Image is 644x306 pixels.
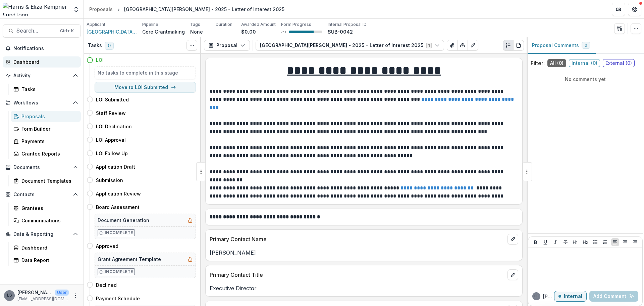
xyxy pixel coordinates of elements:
[534,295,538,298] div: Lauren Scott
[87,4,115,14] a: Proposals
[3,70,81,81] button: Open Activity
[554,291,587,302] button: Internal
[71,3,81,16] button: Open entity switcher
[468,40,478,51] button: Edit as form
[543,293,554,300] p: [PERSON_NAME]
[98,69,193,76] h5: No tasks to complete in this stage
[447,40,458,51] button: View Attached Files
[3,97,81,108] button: Open Workflows
[11,255,81,266] a: Data Report
[531,76,640,83] p: No comments yet
[3,3,69,16] img: Harris & Eliza Kempner Fund logo
[96,123,132,130] h4: LOI Declination
[628,3,641,16] button: Get Help
[204,40,250,51] button: Proposal
[210,271,505,279] p: Primary Contact Title
[105,42,114,50] span: 0
[124,6,284,13] div: [GEOGRAPHIC_DATA][PERSON_NAME] - 2025 - Letter of Interest 2025
[603,59,635,67] span: External ( 0 )
[96,163,135,170] h4: Application Draft
[17,289,52,296] p: [PERSON_NAME]
[21,177,75,184] div: Document Templates
[96,204,140,211] h4: Board Assessment
[59,27,75,35] div: Ctrl + K
[98,217,149,224] h5: Document Generation
[21,113,75,120] div: Proposals
[13,100,70,106] span: Workflows
[507,234,518,245] button: edit
[96,96,129,103] h4: LOI Submitted
[541,238,549,246] button: Underline
[241,28,256,35] p: $0.00
[7,293,12,298] div: Lauren Scott
[96,281,117,289] h4: Declined
[210,235,505,243] p: Primary Contact Name
[96,190,141,197] h4: Application Review
[17,296,69,302] p: [EMAIL_ADDRESS][DOMAIN_NAME]
[601,238,609,246] button: Ordered List
[3,189,81,200] button: Open Contacts
[96,243,118,250] h4: Approved
[21,150,75,157] div: Grantee Reports
[13,46,78,51] span: Notifications
[95,82,196,93] button: Move to LOI Submitted
[96,56,104,63] h4: LOI
[569,59,600,67] span: Internal ( 0 )
[21,244,75,251] div: Dashboard
[532,238,540,246] button: Bold
[11,203,81,214] a: Grantees
[89,6,113,13] div: Proposals
[241,21,276,28] p: Awarded Amount
[13,73,70,79] span: Activity
[21,138,75,145] div: Payments
[142,21,158,28] p: Pipeline
[190,28,203,35] p: None
[11,175,81,186] a: Document Templates
[3,56,81,68] a: Dashboard
[503,40,514,51] button: Plaintext view
[186,40,197,51] button: Toggle View Cancelled Tasks
[87,4,287,14] nav: breadcrumb
[551,238,559,246] button: Italicize
[16,28,56,34] span: Search...
[216,21,232,28] p: Duration
[281,21,311,28] p: Form Progress
[21,86,75,93] div: Tasks
[21,257,75,264] div: Data Report
[611,238,619,246] button: Align Left
[3,229,81,239] button: Open Data & Reporting
[3,43,81,54] button: Notifications
[13,192,70,198] span: Contacts
[564,294,582,299] p: Internal
[328,28,353,35] p: SUB-0042
[328,21,367,28] p: Internal Proposal ID
[11,215,81,226] a: Communications
[21,205,75,212] div: Grantees
[88,43,102,48] h3: Tasks
[281,30,286,34] p: 74 %
[589,291,638,302] button: Add Comment
[71,292,79,300] button: More
[190,21,200,28] p: Tags
[612,3,625,16] button: Partners
[527,37,596,54] button: Proposal Comments
[96,150,128,157] h4: LOI Follow Up
[96,295,140,302] h4: Payment Schedule
[531,59,545,67] p: Filter:
[210,284,518,292] p: Executive Director
[11,123,81,134] a: Form Builder
[507,269,518,280] button: edit
[21,125,75,132] div: Form Builder
[256,40,444,51] button: [GEOGRAPHIC_DATA][PERSON_NAME] - 2025 - Letter of Interest 20251
[87,21,105,28] p: Applicant
[11,136,81,147] a: Payments
[585,43,587,48] span: 0
[13,231,70,237] span: Data & Reporting
[98,256,161,263] h5: Grant Agreement Template
[105,230,133,236] p: Incomplete
[142,28,185,35] p: Core Grantmaking
[561,238,570,246] button: Strike
[3,162,81,173] button: Open Documents
[21,217,75,224] div: Communications
[13,58,75,65] div: Dashboard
